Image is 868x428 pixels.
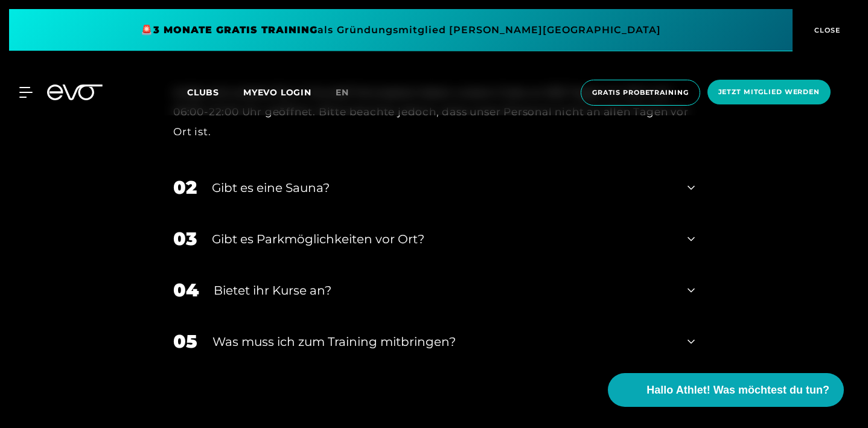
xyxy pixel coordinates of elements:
div: 04 [173,276,199,304]
span: Clubs [187,87,219,98]
div: 05 [173,328,197,355]
div: Bietet ihr Kurse an? [214,281,672,299]
span: Hallo Athlet! Was möchtest du tun? [646,382,829,398]
div: Gibt es eine Sauna? [212,179,672,197]
span: CLOSE [811,25,841,36]
a: Clubs [187,86,243,98]
span: en [336,87,349,98]
a: en [336,86,363,100]
div: Was muss ich zum Training mitbringen? [212,333,672,351]
a: MYEVO LOGIN [243,87,311,98]
button: Hallo Athlet! Was möchtest du tun? [608,373,844,407]
span: Jetzt Mitglied werden [718,87,820,97]
a: Jetzt Mitglied werden [704,80,834,106]
a: Gratis Probetraining [577,80,704,106]
div: Gibt es Parkmöglichkeiten vor Ort? [212,230,672,248]
span: Gratis Probetraining [592,88,689,98]
div: 03 [173,225,197,252]
div: 02 [173,174,197,201]
button: CLOSE [793,9,859,51]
